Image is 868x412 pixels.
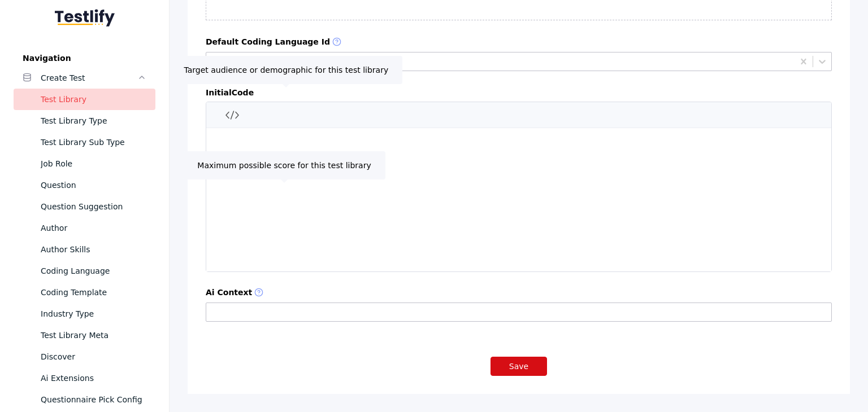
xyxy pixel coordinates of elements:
[223,106,241,124] button: Inline code
[41,93,146,106] div: Test Library
[41,221,146,235] div: Author
[206,37,832,47] label: Default Coding Language Id
[41,178,146,192] div: Question
[41,350,146,363] div: Discover
[14,174,155,196] a: Question
[14,239,155,260] a: Author Skills
[41,328,146,342] div: Test Library Meta
[14,346,155,367] a: Discover
[14,260,155,282] a: Coding Language
[41,200,146,213] div: Question Suggestion
[14,325,155,346] a: Test Library Meta
[41,243,146,256] div: Author Skills
[14,217,155,239] a: Author
[41,393,146,406] div: Questionnaire Pick Config
[14,110,155,132] a: Test Library Type
[41,286,146,299] div: Coding Template
[41,71,137,85] div: Create Test
[41,114,146,128] div: Test Library Type
[41,371,146,385] div: Ai Extensions
[14,303,155,325] a: Industry Type
[55,9,115,27] img: Testlify - Backoffice
[206,288,832,298] label: Ai Context
[14,196,155,217] a: Question Suggestion
[14,282,155,303] a: Coding Template
[41,157,146,170] div: Job Role
[14,153,155,174] a: Job Role
[14,89,155,110] a: Test Library
[206,88,832,97] label: initialCode
[41,264,146,278] div: Coding Language
[14,54,155,63] label: Navigation
[14,389,155,410] a: Questionnaire Pick Config
[41,307,146,321] div: Industry Type
[491,357,547,376] button: Save
[14,132,155,153] a: Test Library Sub Type
[14,367,155,389] a: Ai Extensions
[41,135,146,149] div: Test Library Sub Type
